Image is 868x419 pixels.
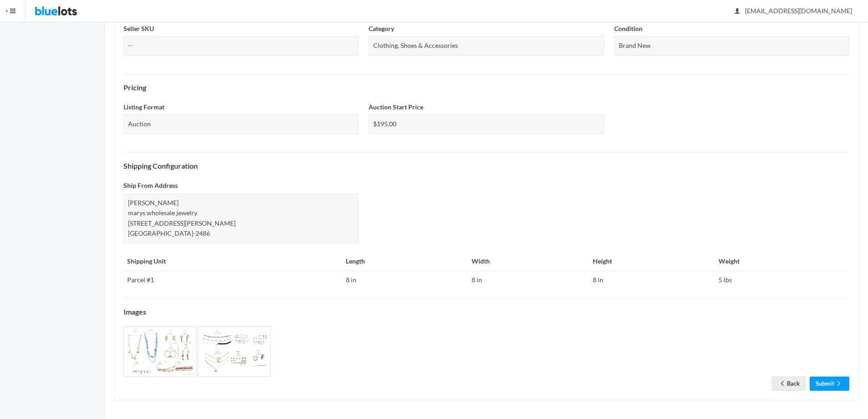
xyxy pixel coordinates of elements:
[123,162,849,170] h4: Shipping Configuration
[369,24,394,34] label: Category
[772,377,806,391] a: arrow backBack
[198,326,271,377] img: 8a310aaf-45f0-4fbe-a75b-726b84a3d6b5-1755228765.png
[589,253,715,271] th: Height
[123,253,342,271] th: Shipping Unit
[778,380,787,388] ion-icon: arrow back
[369,114,604,134] div: $195.00
[123,308,849,316] h4: Images
[589,271,715,289] td: 8 in
[715,271,849,289] td: 5 lbs
[369,102,423,113] label: Auction Start Price
[468,253,589,271] th: Width
[123,36,359,56] div: --
[123,326,196,377] img: cdeb5da6-6b2f-4fd1-b09f-957698542486-1755228765.png
[369,36,604,56] div: Clothing, Shoes & Accessories
[733,7,742,16] ion-icon: person
[123,181,178,191] label: Ship From Address
[715,253,849,271] th: Weight
[735,7,852,15] span: [EMAIL_ADDRESS][DOMAIN_NAME]
[123,83,849,92] h4: Pricing
[468,271,589,289] td: 8 in
[123,114,359,134] div: Auction
[123,271,342,289] td: Parcel #1
[123,24,154,34] label: Seller SKU
[123,102,164,113] label: Listing Format
[810,377,849,391] a: Submitarrow forward
[342,271,468,289] td: 8 in
[834,380,843,388] ion-icon: arrow forward
[342,253,468,271] th: Length
[614,24,642,34] label: Condition
[614,36,849,56] div: Brand New
[123,193,359,243] div: [PERSON_NAME] marys wholesale jewelry [STREET_ADDRESS][PERSON_NAME] [GEOGRAPHIC_DATA]-2486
